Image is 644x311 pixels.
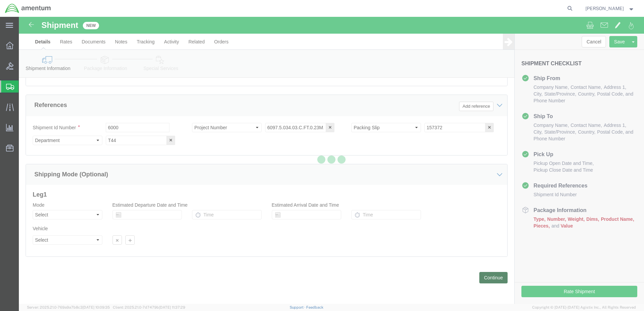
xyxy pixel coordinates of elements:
[585,5,624,12] span: Betty Fuller
[306,305,323,309] a: Feedback
[585,4,635,12] button: [PERSON_NAME]
[113,305,185,309] span: Client: 2025.21.0-7d7479b
[159,305,185,309] span: [DATE] 11:37:29
[532,305,636,310] span: Copyright © [DATE]-[DATE] Agistix Inc., All Rights Reserved
[290,305,307,309] a: Support
[27,305,110,309] span: Server: 2025.21.0-769a9a7b8c3
[5,3,51,13] img: logo
[83,305,110,309] span: [DATE] 10:09:35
